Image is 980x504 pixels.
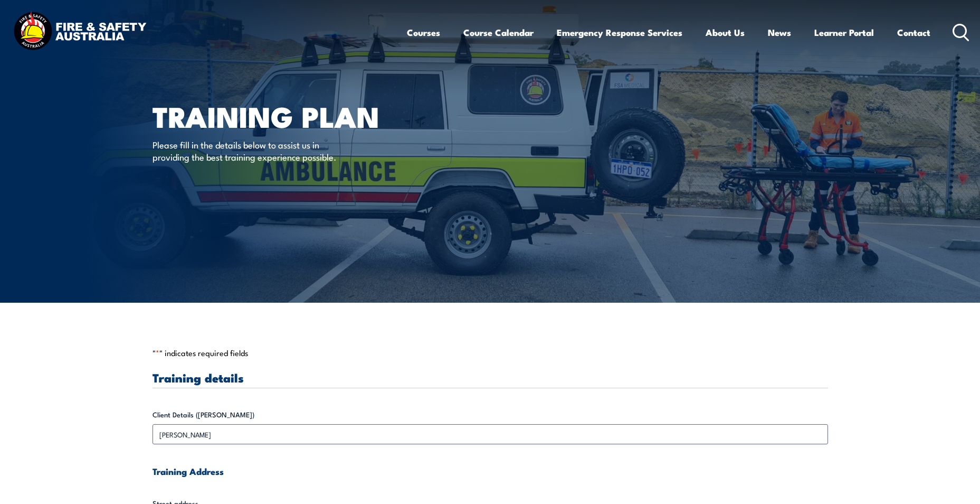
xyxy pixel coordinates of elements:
h3: Training details [153,371,828,384]
a: Emergency Response Services [557,18,682,46]
a: Courses [407,18,440,46]
p: Please fill in the details below to assist us in providing the best training experience possible. [153,138,345,163]
label: Client Details ([PERSON_NAME]) [153,409,828,420]
p: " " indicates required fields [153,348,828,358]
a: About Us [706,18,745,46]
a: News [768,18,791,46]
a: Learner Portal [814,18,874,46]
a: Contact [897,18,930,46]
h4: Training Address [153,465,828,477]
a: Course Calendar [463,18,534,46]
h1: Training plan [153,104,413,128]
